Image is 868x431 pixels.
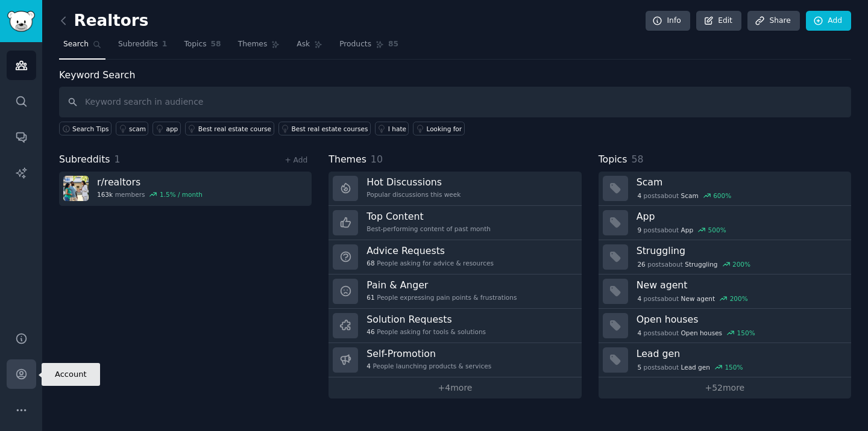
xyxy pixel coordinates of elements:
[292,125,368,133] div: Best real estate courses
[599,152,627,167] span: Topics
[118,39,158,50] span: Subreddits
[637,329,641,337] span: 4
[725,363,743,371] div: 150 %
[238,39,268,50] span: Themes
[732,260,750,268] div: 200 %
[426,125,462,133] div: Looking for
[160,190,203,199] div: 1.5 % / month
[59,69,135,81] label: Keyword Search
[681,329,723,337] span: Open houses
[366,293,374,302] span: 61
[97,176,203,188] h3: r/ realtors
[59,152,110,167] span: Subreddits
[234,35,285,60] a: Themes
[366,362,371,370] span: 4
[637,191,641,200] span: 4
[335,35,403,60] a: Products85
[63,176,89,201] img: realtors
[114,35,171,60] a: Subreddits1
[366,327,486,336] div: People asking for tools & solutions
[681,226,694,234] span: App
[366,225,491,233] div: Best-performing content of past month
[329,172,581,206] a: Hot DiscussionsPopular discussions this week
[366,293,517,302] div: People expressing pain points & frustrations
[366,327,374,336] span: 46
[366,279,517,291] h3: Pain & Anger
[97,190,113,199] span: 163k
[388,39,398,50] span: 85
[730,294,748,303] div: 200 %
[366,210,491,223] h3: Top Content
[329,206,581,240] a: Top ContentBest-performing content of past month
[366,362,491,370] div: People launching products & services
[63,39,89,50] span: Search
[185,122,274,135] a: Best real estate course
[599,343,851,377] a: Lead gen5postsaboutLead gen150%
[97,190,203,199] div: members
[180,35,225,60] a: Topics58
[329,343,581,377] a: Self-Promotion4People launching products & services
[59,172,312,206] a: r/realtors163kmembers1.5% / month
[278,122,371,135] a: Best real estate courses
[637,347,843,360] h3: Lead gen
[162,39,168,50] span: 1
[713,191,731,200] div: 600 %
[599,377,851,398] a: +52more
[637,244,843,257] h3: Struggling
[685,260,717,268] span: Struggling
[329,152,366,167] span: Themes
[115,153,121,165] span: 1
[637,279,843,291] h3: New agent
[366,347,491,360] h3: Self-Promotion
[599,309,851,343] a: Open houses4postsaboutOpen houses150%
[116,122,148,135] a: scam
[366,244,494,257] h3: Advice Requests
[184,39,206,50] span: Topics
[637,363,641,371] span: 5
[637,294,641,303] span: 4
[366,259,494,267] div: People asking for advice & resources
[329,377,581,398] a: +4more
[59,11,148,31] h2: Realtors
[681,191,699,200] span: Scam
[599,172,851,206] a: Scam4postsaboutScam600%
[297,39,310,50] span: Ask
[366,313,486,326] h3: Solution Requests
[696,11,741,31] a: Edit
[366,190,461,199] div: Popular discussions this week
[366,259,374,267] span: 68
[388,125,406,133] div: I hate
[211,39,221,50] span: 58
[59,87,851,117] input: Keyword search in audience
[747,11,799,31] a: Share
[637,260,645,268] span: 26
[329,309,581,343] a: Solution Requests46People asking for tools & solutions
[637,210,843,223] h3: App
[329,240,581,274] a: Advice Requests68People asking for advice & resources
[339,39,371,50] span: Products
[631,153,643,165] span: 58
[681,294,715,303] span: New agent
[413,122,464,135] a: Looking for
[153,122,180,135] a: app
[371,153,383,165] span: 10
[198,125,271,133] div: Best real estate course
[72,125,109,133] span: Search Tips
[285,156,307,164] a: + Add
[292,35,327,60] a: Ask
[806,11,851,31] a: Add
[129,125,146,133] div: scam
[59,122,112,135] button: Search Tips
[599,206,851,240] a: App9postsaboutApp500%
[646,11,690,31] a: Info
[637,259,752,270] div: post s about
[637,190,732,201] div: post s about
[599,240,851,274] a: Struggling26postsaboutStruggling200%
[681,363,710,371] span: Lead gen
[637,293,749,304] div: post s about
[329,274,581,309] a: Pain & Anger61People expressing pain points & frustrations
[7,11,35,32] img: GummySearch logo
[366,176,461,188] h3: Hot Discussions
[637,176,843,188] h3: Scam
[166,125,178,133] div: app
